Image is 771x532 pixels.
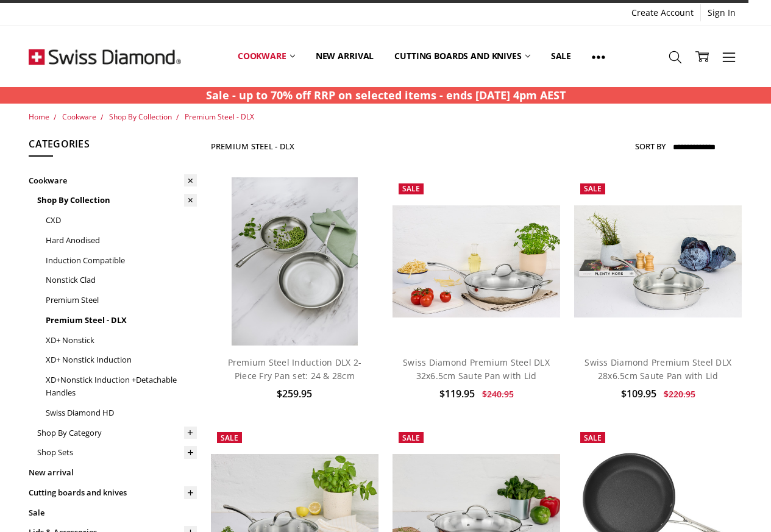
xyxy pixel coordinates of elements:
[29,483,197,503] a: Cutting boards and knives
[581,29,616,84] a: Show All
[46,270,197,290] a: Nonstick Clad
[584,183,602,194] span: Sale
[221,433,238,443] span: Sale
[574,177,742,346] a: Swiss Diamond Premium Steel DLX 28x6.5cm Saute Pan with Lid
[29,112,49,122] a: Home
[29,503,197,523] a: Sale
[46,350,197,370] a: XD+ Nonstick Induction
[46,290,197,310] a: Premium Steel
[635,137,666,156] label: Sort By
[439,387,475,400] span: $119.95
[277,387,312,400] span: $259.95
[29,171,197,191] a: Cookware
[46,370,197,403] a: XD+Nonstick Induction +Detachable Handles
[584,356,731,381] a: Swiss Diamond Premium Steel DLX 28x6.5cm Saute Pan with Lid
[625,4,700,21] a: Create Account
[37,190,197,210] a: Shop By Collection
[574,205,742,317] img: Swiss Diamond Premium Steel DLX 28x6.5cm Saute Pan with Lid
[482,388,514,400] span: $240.95
[232,177,358,346] img: Premium steel DLX 2pc fry pan set (28 and 24cm) life style shot
[402,433,420,443] span: Sale
[211,141,295,151] h1: Premium Steel - DLX
[701,4,742,21] a: Sign In
[46,230,197,250] a: Hard Anodised
[37,423,197,443] a: Shop By Category
[29,137,197,157] h5: Categories
[46,403,197,423] a: Swiss Diamond HD
[29,26,181,87] img: Free Shipping On Every Order
[621,387,656,400] span: $109.95
[541,29,581,83] a: Sale
[109,112,172,122] a: Shop By Collection
[29,463,197,483] a: New arrival
[227,29,305,83] a: Cookware
[403,356,550,381] a: Swiss Diamond Premium Steel DLX 32x6.5cm Saute Pan with Lid
[393,177,561,346] a: Swiss Diamond Premium Steel DLX 32x6.5cm Saute Pan with Lid
[206,88,566,102] strong: Sale - up to 70% off RRP on selected items - ends [DATE] 4pm AEST
[46,210,197,230] a: CXD
[584,433,602,443] span: Sale
[46,250,197,271] a: Induction Compatible
[37,442,197,463] a: Shop Sets
[62,112,96,122] a: Cookware
[185,112,254,122] a: Premium Steel - DLX
[393,205,561,317] img: Swiss Diamond Premium Steel DLX 32x6.5cm Saute Pan with Lid
[384,29,541,83] a: Cutting boards and knives
[211,177,379,346] a: Premium steel DLX 2pc fry pan set (28 and 24cm) life style shot
[402,183,420,194] span: Sale
[305,29,384,83] a: New arrival
[46,310,197,330] a: Premium Steel - DLX
[664,388,695,400] span: $220.95
[228,356,362,381] a: Premium Steel Induction DLX 2-Piece Fry Pan set: 24 & 28cm
[46,330,197,350] a: XD+ Nonstick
